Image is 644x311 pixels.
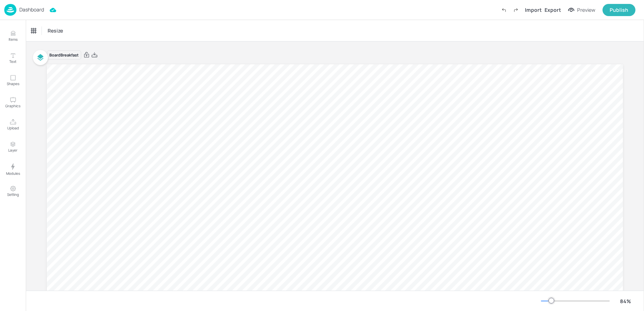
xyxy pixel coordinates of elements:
[46,27,64,34] span: Resize
[617,297,634,305] div: 84 %
[545,6,561,14] div: Export
[577,6,595,14] div: Preview
[19,7,44,12] p: Dashboard
[610,6,628,14] div: Publish
[602,4,635,16] button: Publish
[564,5,600,15] button: Preview
[4,4,16,16] img: logo-86c26b7e.jpg
[510,4,522,16] label: Redo (Ctrl + Y)
[47,50,81,60] div: Board Breakfast
[525,6,542,14] div: Import
[498,4,510,16] label: Undo (Ctrl + Z)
